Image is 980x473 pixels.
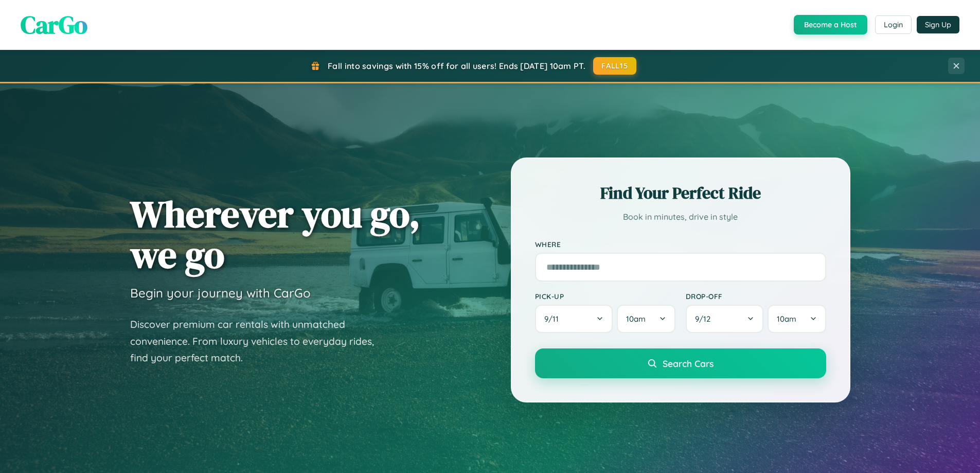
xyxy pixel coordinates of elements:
[544,314,564,324] span: 9 / 11
[535,348,826,378] button: Search Cars
[328,61,585,71] span: Fall into savings with 15% off for all users! Ends [DATE] 10am PT.
[21,8,87,42] span: CarGo
[535,209,826,224] p: Book in minutes, drive in style
[626,314,646,324] span: 10am
[535,182,826,204] h2: Find Your Perfect Ride
[794,15,867,34] button: Become a Host
[535,240,826,249] label: Where
[777,314,796,324] span: 10am
[617,305,675,333] button: 10am
[686,305,764,333] button: 9/12
[663,358,714,369] span: Search Cars
[130,285,311,301] h3: Begin your journey with CarGo
[875,15,912,34] button: Login
[917,16,959,33] button: Sign Up
[535,292,675,301] label: Pick-up
[130,194,420,275] h1: Wherever you go, we go
[593,57,636,75] button: FALL15
[695,314,716,324] span: 9 / 12
[535,305,613,333] button: 9/11
[686,292,826,301] label: Drop-off
[130,316,387,366] p: Discover premium car rentals with unmatched convenience. From luxury vehicles to everyday rides, ...
[768,305,826,333] button: 10am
